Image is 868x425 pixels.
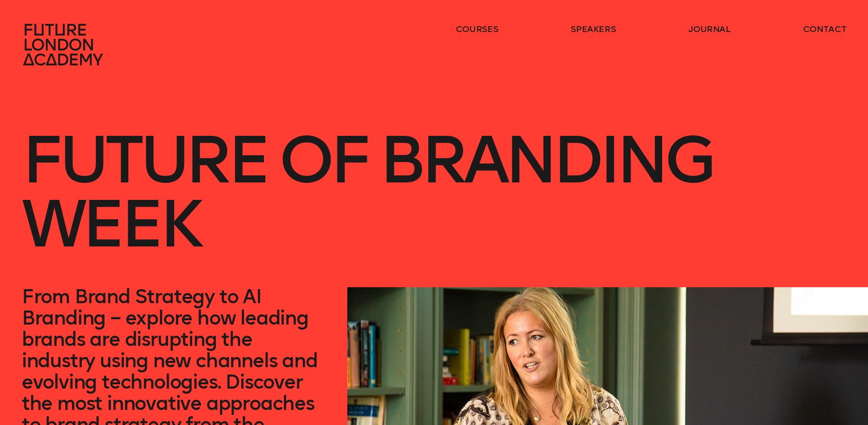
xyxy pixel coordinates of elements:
[456,23,498,35] a: courses
[803,23,847,35] a: contact
[688,23,730,35] a: journal
[571,23,616,35] a: speakers
[22,66,846,287] h1: Future of branding week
